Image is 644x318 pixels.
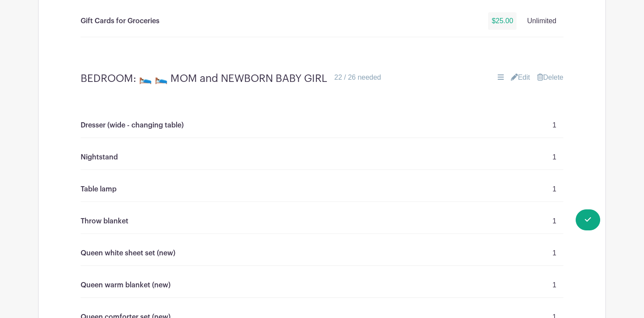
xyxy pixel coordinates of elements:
p: 1 [552,184,556,194]
div: 22 / 26 needed [334,72,381,83]
p: Nightstand [81,152,118,163]
p: Gift Cards for Groceries [81,16,159,26]
a: Edit [511,72,530,83]
p: Table lamp [81,184,117,194]
h4: BEDROOM: 🛌 🛌 MOM and NEWBORN BABY GIRL [81,72,327,85]
p: Queen warm blanket (new) [81,280,170,290]
p: Queen white sheet set (new) [81,248,175,258]
p: Throw blanket [81,216,128,226]
p: $25.00 [488,12,517,30]
p: 1 [552,248,556,258]
p: 1 [552,216,556,226]
p: Dresser (wide - changing table) [81,120,184,131]
p: 1 [552,152,556,163]
p: 1 [552,280,556,290]
a: Delete [537,72,563,83]
p: Unlimited [527,16,556,26]
p: 1 [552,120,556,131]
